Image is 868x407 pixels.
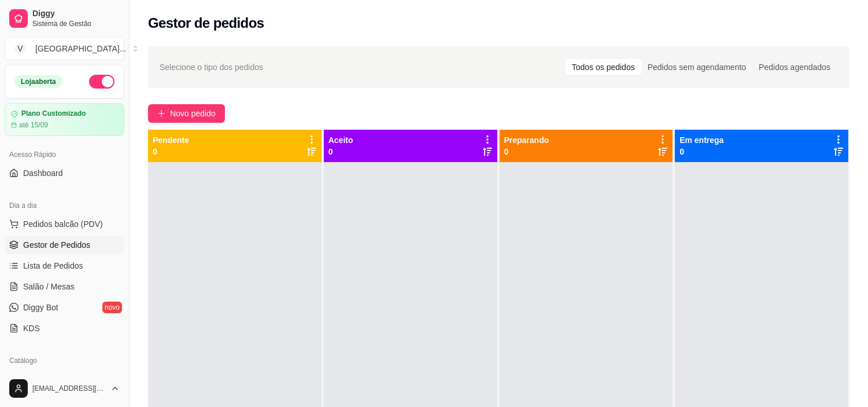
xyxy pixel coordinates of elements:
span: Salão / Mesas [23,281,75,292]
a: KDS [5,319,124,338]
p: Aceito [328,134,353,146]
p: 0 [328,146,353,157]
a: Diggy Botnovo [5,298,124,317]
p: Preparando [504,134,549,146]
span: Pedidos balcão (PDV) [23,218,103,230]
span: Sistema de Gestão [32,19,120,28]
a: Gestor de Pedidos [5,236,124,254]
button: Select a team [5,37,124,60]
span: Lista de Pedidos [23,260,83,272]
a: DiggySistema de Gestão [5,5,124,32]
p: Pendente [153,134,189,146]
button: Alterar Status [89,75,114,89]
div: Loja aberta [14,75,62,88]
span: [EMAIL_ADDRESS][DOMAIN_NAME] [32,384,106,393]
article: Plano Customizado [21,109,86,118]
span: KDS [23,322,40,334]
span: Selecione o tipo dos pedidos [160,61,263,74]
button: Pedidos balcão (PDV) [5,215,124,233]
div: Pedidos agendados [752,59,837,75]
article: até 15/09 [19,120,48,130]
span: V [14,43,26,54]
div: Catálogo [5,351,124,370]
span: Dashboard [23,167,63,179]
button: Novo pedido [148,104,225,123]
p: 0 [504,146,549,157]
div: Pedidos sem agendamento [641,59,752,75]
a: Lista de Pedidos [5,256,124,275]
span: Novo pedido [170,107,216,120]
span: Diggy [32,9,120,19]
div: Dia a dia [5,196,124,215]
button: [EMAIL_ADDRESS][DOMAIN_NAME] [5,375,124,402]
div: Acesso Rápido [5,145,124,164]
h2: Gestor de pedidos [148,14,264,32]
span: Gestor de Pedidos [23,239,90,251]
div: [GEOGRAPHIC_DATA] ... [35,43,126,54]
a: Salão / Mesas [5,277,124,296]
p: 0 [153,146,189,157]
p: Em entrega [679,134,723,146]
a: Plano Customizadoaté 15/09 [5,103,124,136]
p: 0 [679,146,723,157]
span: plus [157,109,165,118]
a: Dashboard [5,164,124,182]
span: Diggy Bot [23,302,58,313]
div: Todos os pedidos [566,59,641,75]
